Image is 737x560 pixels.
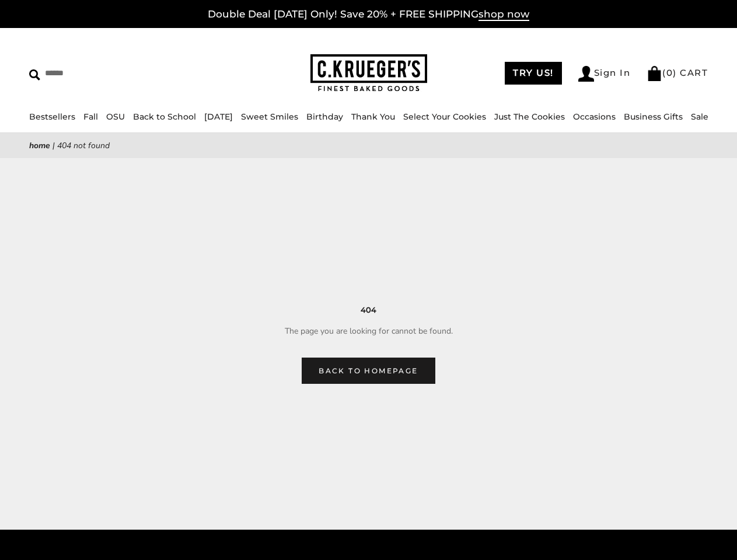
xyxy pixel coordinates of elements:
a: Select Your Cookies [403,111,486,122]
h3: 404 [47,304,690,316]
span: | [53,140,55,151]
a: (0) CART [647,67,708,78]
a: Fall [83,111,98,122]
a: Home [29,140,50,151]
span: shop now [478,8,529,21]
img: Bag [647,66,662,81]
a: Sweet Smiles [241,111,298,122]
nav: breadcrumbs [29,139,708,152]
a: Birthday [306,111,343,122]
img: Search [29,69,40,80]
a: OSU [106,111,125,122]
a: TRY US! [505,62,562,85]
a: [DATE] [204,111,233,122]
a: Business Gifts [624,111,683,122]
input: Search [29,64,184,82]
span: 0 [666,67,673,78]
img: Account [578,66,594,82]
a: Back to School [133,111,196,122]
a: Sale [691,111,708,122]
a: Just The Cookies [494,111,565,122]
p: The page you are looking for cannot be found. [47,324,690,338]
a: Sign In [578,66,631,82]
span: 404 Not Found [57,140,110,151]
a: Back to homepage [302,358,435,384]
a: Double Deal [DATE] Only! Save 20% + FREE SHIPPINGshop now [208,8,529,21]
a: Occasions [573,111,616,122]
a: Bestsellers [29,111,75,122]
a: Thank You [351,111,395,122]
img: C.KRUEGER'S [310,54,427,92]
